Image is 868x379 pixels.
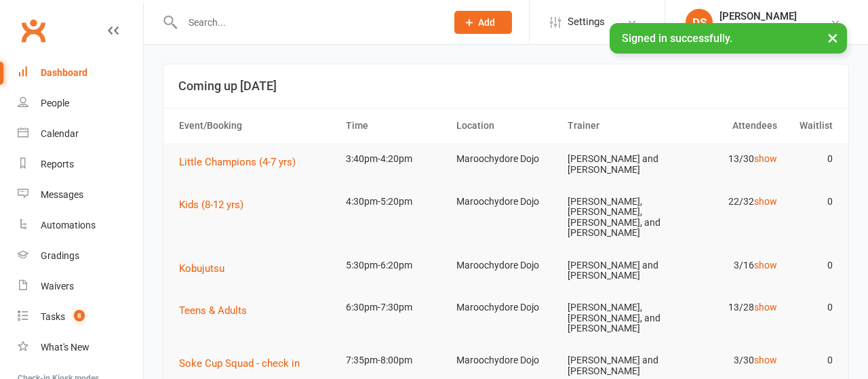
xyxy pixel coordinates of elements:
a: Reports [18,149,143,180]
td: [PERSON_NAME], [PERSON_NAME], [PERSON_NAME], and [PERSON_NAME] [561,186,673,250]
button: Kobujutsu [179,260,234,277]
a: Tasks 8 [18,302,143,332]
td: [PERSON_NAME] and [PERSON_NAME] [561,143,673,186]
button: Little Champions (4-7 yrs) [179,154,305,170]
td: 13/30 [672,143,783,175]
div: Gradings [41,250,79,261]
a: Calendar [18,119,143,149]
div: Automations [41,220,96,231]
th: Trainer [561,108,673,143]
td: Maroochydore Dojo [450,292,561,323]
button: Teens & Adults [179,302,256,319]
td: Maroochydore Dojo [450,143,561,175]
span: Kids (8-12 yrs) [179,199,243,211]
a: Clubworx [16,14,50,47]
span: Signed in successfully. [622,32,732,45]
span: 8 [74,310,85,321]
a: show [754,153,777,164]
td: 13/28 [672,292,783,323]
td: 5:30pm-6:20pm [340,250,451,281]
h3: Coming up [DATE] [178,79,833,93]
a: show [754,302,777,313]
th: Waitlist [783,108,839,143]
td: 22/32 [672,186,783,218]
button: Soke Cup Squad - check in [179,355,309,372]
a: What's New [18,332,143,363]
span: Soke Cup Squad - check in [179,357,300,370]
div: What's New [41,342,90,353]
th: Location [450,108,561,143]
span: Little Champions (4-7 yrs) [179,156,296,168]
td: 0 [783,344,839,376]
div: Messages [41,189,83,200]
div: Calendar [41,128,79,139]
button: × [821,23,845,52]
th: Attendees [672,108,783,143]
span: Kobujutsu [179,262,224,275]
td: 0 [783,292,839,323]
th: Time [340,108,451,143]
button: Add [454,11,512,34]
a: Waivers [18,271,143,302]
td: 3:40pm-4:20pm [340,143,451,175]
td: [PERSON_NAME], [PERSON_NAME], and [PERSON_NAME] [561,292,673,344]
td: 0 [783,186,839,218]
a: Messages [18,180,143,210]
div: [PERSON_NAME] [719,10,816,22]
td: 0 [783,250,839,281]
div: Tasks [41,311,65,322]
a: show [754,196,777,207]
td: 0 [783,143,839,175]
td: Maroochydore Dojo [450,250,561,281]
td: 4:30pm-5:20pm [340,186,451,218]
td: Maroochydore Dojo [450,344,561,376]
td: Maroochydore Dojo [450,186,561,218]
td: 3/30 [672,344,783,376]
td: 7:35pm-8:00pm [340,344,451,376]
a: Automations [18,210,143,241]
td: [PERSON_NAME] and [PERSON_NAME] [561,250,673,292]
td: 6:30pm-7:30pm [340,292,451,323]
a: Dashboard [18,58,143,88]
th: Event/Booking [173,108,340,143]
div: Dashboard [41,67,87,78]
a: People [18,88,143,119]
div: DS [686,9,713,36]
div: Sunshine Coast Karate [719,22,816,35]
input: Search... [178,13,437,32]
span: Teens & Adults [179,304,247,317]
a: show [754,355,777,365]
span: Add [478,17,495,28]
button: Kids (8-12 yrs) [179,197,253,213]
div: Waivers [41,281,74,292]
div: Reports [41,159,74,169]
a: show [754,260,777,271]
a: Gradings [18,241,143,271]
td: 3/16 [672,250,783,281]
div: People [41,98,69,108]
span: Settings [568,7,605,37]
